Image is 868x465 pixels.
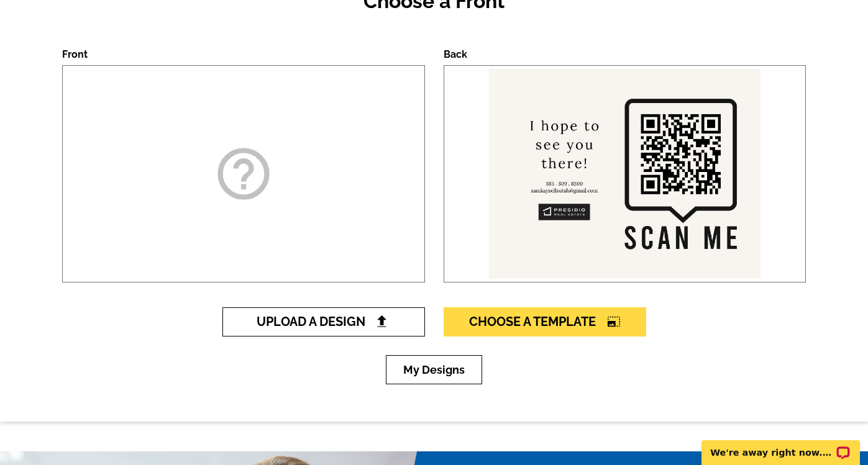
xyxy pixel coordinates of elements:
i: photo_size_select_large [607,315,621,328]
a: Upload A Design [222,307,425,336]
a: Choose A Templatephoto_size_select_large [444,307,646,336]
span: Upload A Design [257,314,390,329]
label: Front [62,48,88,60]
img: large-thumb.jpg [486,66,764,282]
label: Back [444,48,467,60]
i: help_outline [212,143,275,205]
a: My Designs [386,355,482,384]
iframe: LiveChat chat widget [693,426,868,465]
img: file-upload-black.png [375,315,388,328]
span: Choose A Template [469,314,621,329]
